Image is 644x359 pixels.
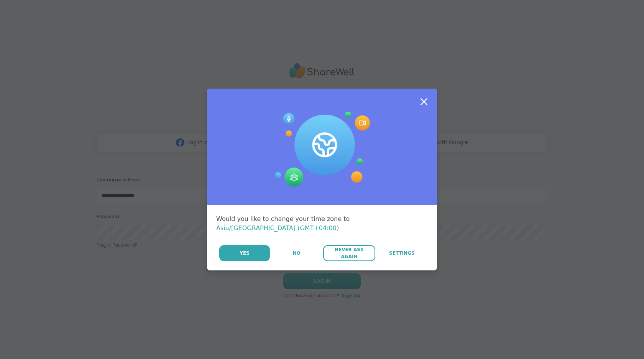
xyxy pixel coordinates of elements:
span: No [293,250,301,257]
button: Never Ask Again [323,245,375,261]
button: Yes [219,245,270,261]
img: Session Experience [274,112,370,187]
span: Never Ask Again [327,246,371,260]
span: Yes [240,250,250,257]
a: Settings [376,245,428,261]
span: Settings [389,250,415,257]
span: Asia/[GEOGRAPHIC_DATA] (GMT+04:00) [216,224,339,232]
div: Would you like to change your time zone to [216,214,428,233]
button: No [271,245,322,261]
